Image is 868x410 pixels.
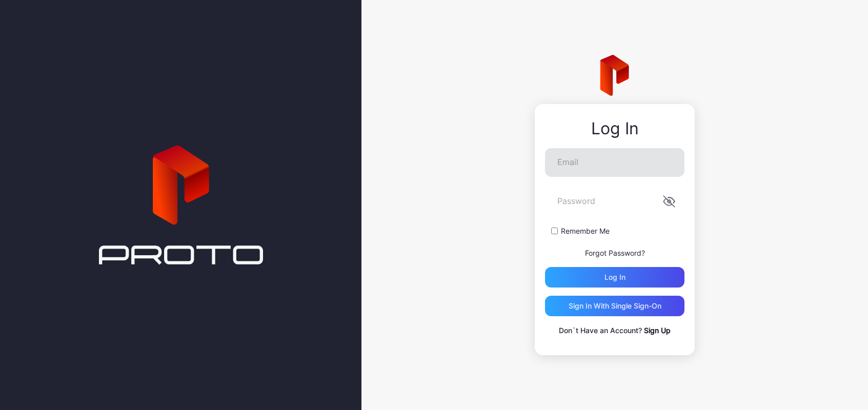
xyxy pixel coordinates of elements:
[644,326,671,335] a: Sign Up
[663,195,675,208] button: Password
[545,119,684,138] div: Log In
[545,324,684,337] p: Don`t Have an Account?
[545,148,684,177] input: Email
[569,302,661,310] div: Sign in With Single Sign-On
[545,296,684,316] button: Sign in With Single Sign-On
[545,267,684,288] button: Log in
[561,226,610,236] label: Remember Me
[545,187,684,216] input: Password
[585,249,645,257] a: Forgot Password?
[604,273,625,281] div: Log in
